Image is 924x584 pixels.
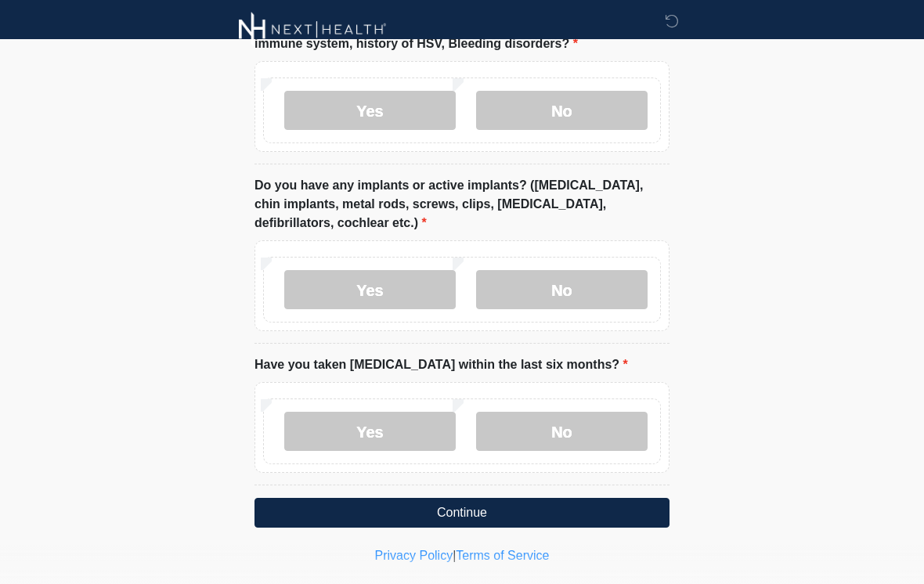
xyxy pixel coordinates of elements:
label: Yes [284,270,456,309]
label: No [476,412,648,451]
img: Next-Health Montecito Logo [239,12,387,47]
label: Yes [284,91,456,130]
label: Have you taken [MEDICAL_DATA] within the last six months? [254,355,628,374]
a: | [453,549,456,562]
a: Terms of Service [456,549,549,562]
button: Continue [254,498,670,528]
label: Yes [284,412,456,451]
label: No [476,91,648,130]
label: Do you have any implants or active implants? ([MEDICAL_DATA], chin implants, metal rods, screws, ... [254,176,670,233]
label: No [476,270,648,309]
a: Privacy Policy [375,549,453,562]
